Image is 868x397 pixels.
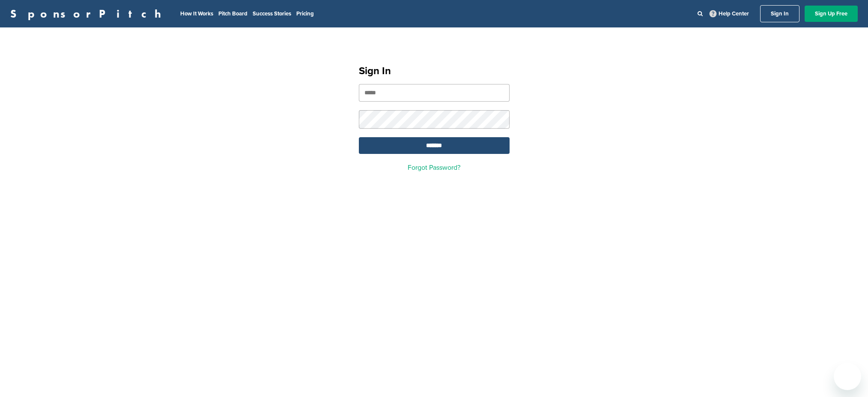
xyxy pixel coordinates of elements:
[708,9,751,19] a: Help Center
[408,163,460,172] a: Forgot Password?
[760,5,799,22] a: Sign In
[253,10,291,17] a: Success Stories
[296,10,314,17] a: Pricing
[218,10,248,17] a: Pitch Board
[834,363,861,390] iframe: Button to launch messaging window
[10,8,167,19] a: SponsorPitch
[805,6,858,22] a: Sign Up Free
[180,10,213,17] a: How It Works
[359,63,510,79] h1: Sign In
